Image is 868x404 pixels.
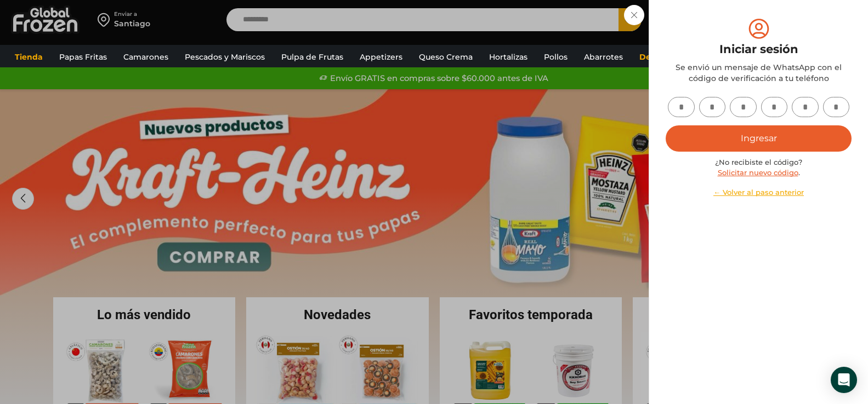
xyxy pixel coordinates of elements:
[746,16,771,41] img: tabler-icon-user-circle.svg
[276,47,349,67] a: Pulpa de Frutas
[354,47,408,67] a: Appetizers
[718,168,798,177] a: Solicitar nuevo código
[179,47,270,67] a: Pescados y Mariscos
[413,47,478,67] a: Queso Crema
[634,47,693,67] a: Descuentos
[9,47,48,67] a: Tienda
[484,47,533,67] a: Hortalizas
[666,125,852,152] button: Ingresar
[578,47,628,67] a: Abarrotes
[538,47,573,67] a: Pollos
[831,367,857,393] div: Open Intercom Messenger
[666,62,852,84] div: Se envió un mensaje de WhatsApp con el código de verificación a tu teléfono
[54,47,112,67] a: Papas Fritas
[666,157,852,198] div: ¿No recibiste el código? .
[118,47,174,67] a: Camarones
[666,187,852,198] a: ← Volver al paso anterior
[666,41,852,57] div: Iniciar sesión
